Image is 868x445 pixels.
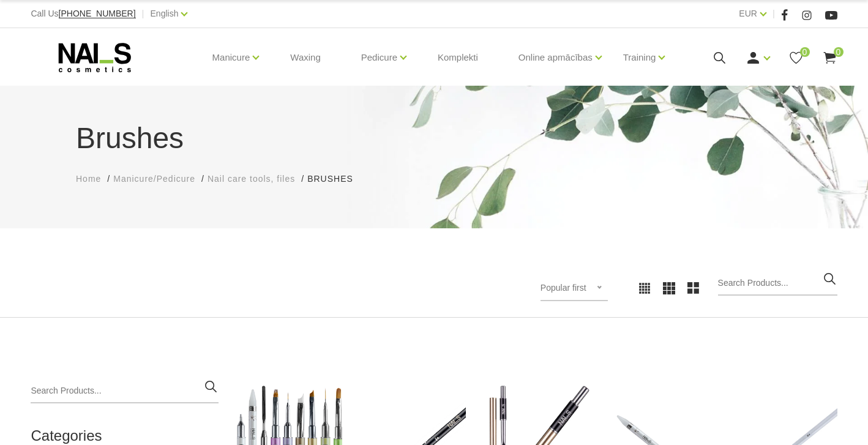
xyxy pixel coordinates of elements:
[541,283,586,293] span: Popular first
[788,50,804,65] a: 0
[142,6,144,21] span: |
[212,33,250,82] a: Manicure
[739,6,757,21] a: EUR
[718,271,837,296] input: Search Products...
[773,6,775,21] span: |
[151,6,179,21] a: English
[280,28,330,87] a: Waxing
[428,28,488,87] a: Komplekti
[822,50,837,65] a: 0
[76,116,792,160] h1: Brushes
[834,47,844,57] span: 0
[307,173,365,185] li: Brushes
[31,379,219,403] input: Search Products...
[113,174,195,184] span: Manicure/Pedicure
[76,173,101,185] a: Home
[518,33,593,82] a: Online apmācības
[31,428,219,444] h2: Categories
[623,33,656,82] a: Training
[361,33,397,82] a: Pedicure
[59,9,136,18] a: [PHONE_NUMBER]
[208,173,295,185] a: Nail care tools, files
[113,173,195,185] a: Manicure/Pedicure
[31,6,135,21] div: Call Us
[76,174,101,184] span: Home
[208,174,295,184] span: Nail care tools, files
[800,47,810,57] span: 0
